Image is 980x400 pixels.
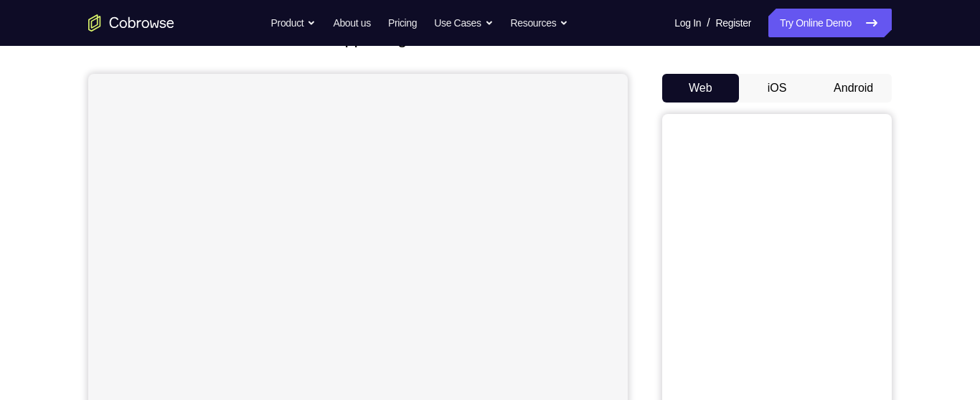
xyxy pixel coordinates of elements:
[707,14,710,32] span: /
[815,74,892,103] button: Android
[333,9,370,37] a: About us
[511,9,569,37] button: Resources
[388,9,417,37] a: Pricing
[674,9,701,37] a: Log In
[88,14,174,32] a: Go to the home page
[716,9,751,37] a: Register
[662,74,739,103] button: Web
[434,9,493,37] button: Use Cases
[739,74,816,103] button: iOS
[768,9,892,37] a: Try Online Demo
[271,9,316,37] button: Product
